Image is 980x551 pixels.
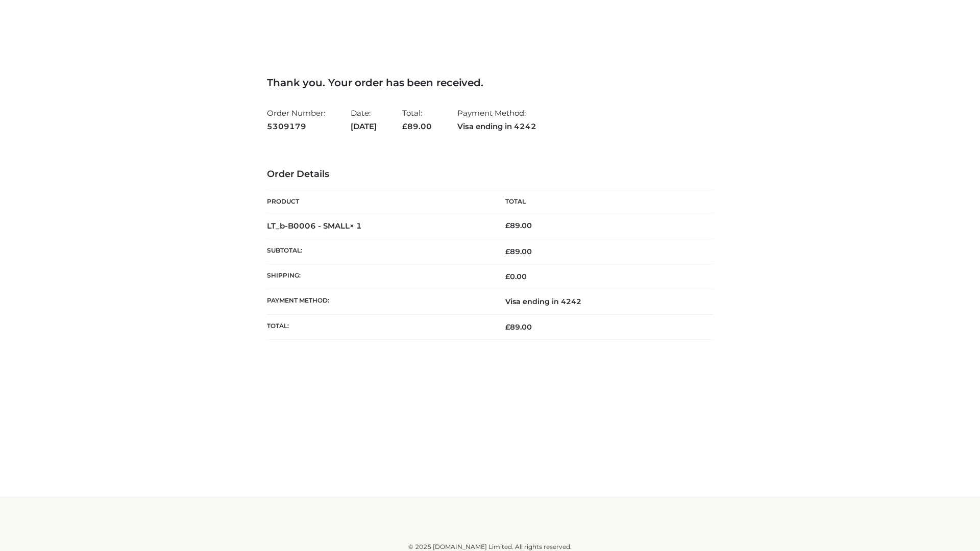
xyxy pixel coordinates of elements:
span: £ [402,121,407,131]
bdi: 89.00 [505,221,532,230]
th: Total [490,190,713,213]
strong: 5309179 [267,120,325,133]
li: Payment Method: [457,104,536,135]
li: Total: [402,104,432,135]
bdi: 0.00 [505,272,527,281]
th: Total: [267,314,490,339]
h3: Thank you. Your order has been received. [267,77,713,89]
th: Shipping: [267,264,490,289]
span: 89.00 [402,121,432,131]
th: Subtotal: [267,239,490,264]
li: Order Number: [267,104,325,135]
th: Payment method: [267,289,490,314]
th: Product [267,190,490,213]
h3: Order Details [267,169,713,180]
span: £ [505,272,510,281]
span: 89.00 [505,247,532,256]
strong: LT_b-B0006 - SMALL [267,221,362,231]
td: Visa ending in 4242 [490,289,713,314]
span: 89.00 [505,322,532,332]
span: £ [505,221,510,230]
li: Date: [351,104,377,135]
span: £ [505,322,510,332]
strong: × 1 [350,221,362,231]
strong: [DATE] [351,120,377,133]
span: £ [505,247,510,256]
strong: Visa ending in 4242 [457,120,536,133]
